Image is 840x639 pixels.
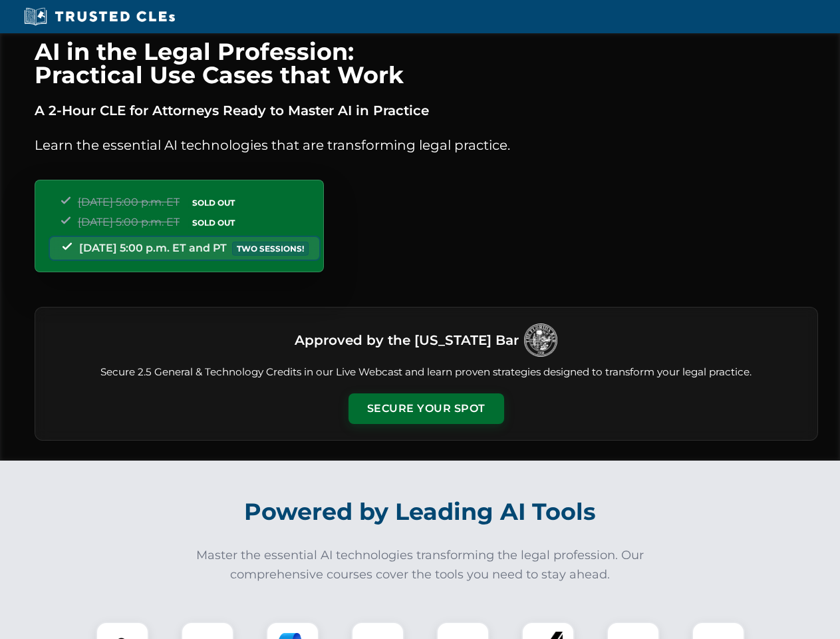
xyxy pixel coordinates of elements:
span: SOLD OUT [188,216,239,230]
button: Secure Your Spot [349,393,504,424]
img: Trusted CLEs [20,7,179,27]
h2: Powered by Leading AI Tools [52,489,789,535]
p: Learn the essential AI technologies that are transforming legal practice. [35,134,818,156]
span: [DATE] 5:00 p.m. ET [78,196,180,208]
p: Secure 2.5 General & Technology Credits in our Live Webcast and learn proven strategies designed ... [51,365,801,380]
h1: AI in the Legal Profession: Practical Use Cases that Work [35,40,818,87]
h3: Approved by the [US_STATE] Bar [295,328,519,352]
img: Logo [524,323,557,357]
span: [DATE] 5:00 p.m. ET [78,216,180,228]
p: Master the essential AI technologies transforming the legal profession. Our comprehensive courses... [188,546,653,584]
span: SOLD OUT [188,196,239,210]
p: A 2-Hour CLE for Attorneys Ready to Master AI in Practice [35,100,818,121]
